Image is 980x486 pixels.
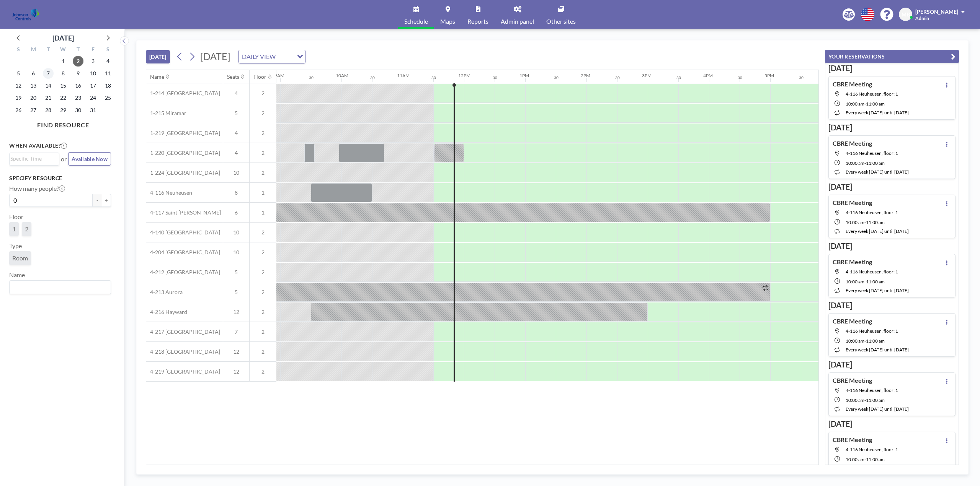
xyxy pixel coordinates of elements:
span: 11:00 AM [866,160,885,166]
span: 2 [250,229,276,236]
span: [PERSON_NAME] [915,8,958,15]
span: 10 [223,229,249,236]
span: Monday, October 13, 2025 [28,80,39,91]
span: 2 [250,169,276,176]
label: Name [9,271,25,279]
div: S [100,45,115,55]
span: Wednesday, October 29, 2025 [58,105,69,115]
span: 4-217 [GEOGRAPHIC_DATA] [146,328,220,335]
span: 1 [250,209,276,216]
h4: CBRE Meeting [833,377,872,384]
span: 10:00 AM [846,160,864,166]
div: T [70,45,85,55]
h3: Specify resource [9,175,111,182]
span: Thursday, October 16, 2025 [73,80,83,91]
div: 30 [738,75,742,80]
span: 12 [223,309,249,315]
span: 1-219 [GEOGRAPHIC_DATA] [146,130,220,137]
span: 4-213 Aurora [146,289,183,296]
label: Type [9,242,22,250]
div: 30 [309,75,314,80]
span: Available Now [72,156,108,162]
span: Friday, October 31, 2025 [88,105,98,115]
span: Thursday, October 30, 2025 [73,105,83,115]
span: Sunday, October 19, 2025 [13,93,24,103]
span: Friday, October 10, 2025 [88,68,98,79]
button: [DATE] [146,50,170,63]
span: 12 [223,368,249,375]
div: 30 [799,75,804,80]
span: 11:00 AM [866,338,885,344]
span: 4-116 Neuheusen, floor: 1 [846,91,898,97]
div: Name [150,73,164,80]
span: 4-219 [GEOGRAPHIC_DATA] [146,368,220,375]
span: 11:00 AM [866,397,885,403]
span: 2 [250,90,276,97]
span: 2 [250,289,276,296]
button: + [102,194,111,207]
div: W [56,45,71,55]
h3: [DATE] [828,360,955,369]
span: - [864,397,866,403]
span: 2 [250,130,276,137]
span: Saturday, October 25, 2025 [103,93,113,103]
span: Saturday, October 11, 2025 [103,68,113,79]
span: 1-224 [GEOGRAPHIC_DATA] [146,169,220,176]
span: 2 [250,348,276,355]
span: 4-140 [GEOGRAPHIC_DATA] [146,229,220,236]
span: 2 [250,309,276,315]
h3: [DATE] [828,182,955,192]
div: 10AM [336,73,348,78]
span: 2 [250,328,276,335]
span: 10:00 AM [846,457,864,462]
span: 2 [25,225,28,232]
span: 4-116 Neuheusen, floor: 1 [846,447,898,452]
input: Search for option [10,282,106,292]
span: Sunday, October 12, 2025 [13,80,24,91]
span: - [864,457,866,462]
span: Wednesday, October 1, 2025 [58,56,69,67]
h4: FIND RESOURCE [9,118,117,129]
span: 4-218 [GEOGRAPHIC_DATA] [146,348,220,355]
span: 10:00 AM [846,219,864,225]
span: - [864,279,866,284]
span: - [864,338,866,344]
span: 11:00 AM [866,457,885,462]
span: 4-116 Neuheusen, floor: 1 [846,269,898,275]
h4: CBRE Meeting [833,258,872,266]
input: Search for option [10,154,55,163]
span: Friday, October 17, 2025 [88,80,98,91]
div: 3PM [642,73,652,78]
span: 4-116 Neuheusen [146,189,192,196]
span: 2 [250,368,276,375]
span: 4-116 Neuheusen, floor: 1 [846,328,898,334]
span: 1 [250,189,276,196]
span: Reports [467,18,488,24]
span: - [864,101,866,107]
h3: [DATE] [828,123,955,132]
span: 10 [223,249,249,256]
span: Tuesday, October 21, 2025 [43,93,54,103]
span: 4-116 Neuheusen, floor: 1 [846,387,898,393]
span: Friday, October 24, 2025 [88,93,98,103]
span: 4-212 [GEOGRAPHIC_DATA] [146,269,220,276]
div: M [26,45,41,55]
span: 10:00 AM [846,101,864,107]
span: 4 [223,90,249,97]
span: 2 [250,249,276,256]
span: 4 [223,150,249,156]
span: 11:00 AM [866,101,885,107]
h4: CBRE Meeting [833,199,872,206]
span: every week [DATE] until [DATE] [846,347,909,353]
div: 30 [370,75,375,80]
div: 30 [676,75,681,80]
span: 4-117 Saint [PERSON_NAME] [146,209,221,216]
span: Saturday, October 4, 2025 [103,56,113,67]
span: Other sites [546,18,576,24]
span: Monday, October 6, 2025 [28,68,39,79]
span: 10:00 AM [846,397,864,403]
span: 1-215 Miramar [146,110,186,117]
span: Sunday, October 5, 2025 [13,68,24,79]
span: Thursday, October 9, 2025 [73,68,83,79]
span: MB [902,11,910,18]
